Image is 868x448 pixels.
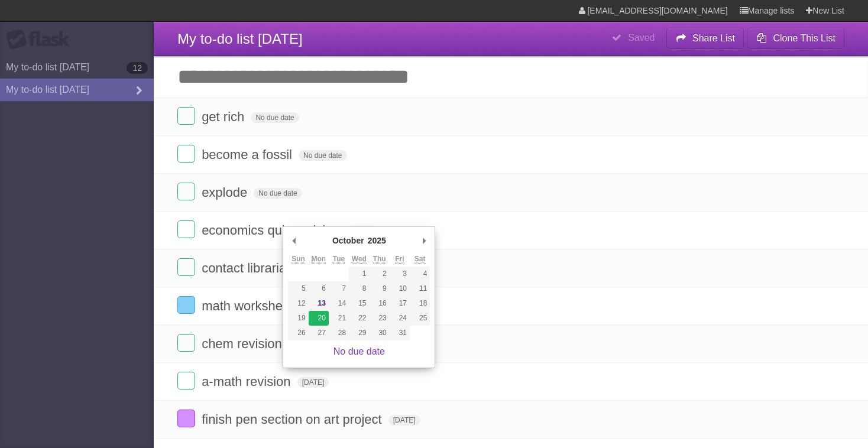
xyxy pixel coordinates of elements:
[369,281,389,296] button: 9
[202,412,385,427] span: finish pen section on art project
[349,326,369,340] button: 29
[177,31,303,47] span: My to-do list [DATE]
[177,296,195,314] label: Done
[6,29,77,50] div: Flask
[410,311,430,326] button: 25
[177,183,195,200] label: Done
[309,281,329,296] button: 6
[297,377,329,388] span: [DATE]
[177,220,195,238] label: Done
[299,150,346,161] span: No due date
[410,281,430,296] button: 11
[329,311,349,326] button: 21
[410,267,430,281] button: 4
[369,326,389,340] button: 30
[292,255,305,264] abbr: Sunday
[373,255,386,264] abbr: Thursday
[202,223,343,238] span: economics quiz revision
[288,232,300,249] button: Previous Month
[202,109,247,124] span: get rich
[177,107,195,125] label: Done
[390,326,410,340] button: 31
[288,311,308,326] button: 19
[349,296,369,311] button: 15
[329,326,349,340] button: 28
[177,334,195,352] label: Done
[177,145,195,163] label: Done
[202,374,293,389] span: a-math revision
[628,33,655,43] b: Saved
[309,311,329,326] button: 20
[369,296,389,311] button: 16
[251,112,299,123] span: No due date
[349,267,369,281] button: 1
[390,281,410,296] button: 10
[410,296,430,311] button: 18
[288,281,308,296] button: 5
[349,311,369,326] button: 22
[369,311,389,326] button: 23
[329,296,349,311] button: 14
[202,185,250,200] span: explode
[418,232,430,249] button: Next Month
[254,188,302,199] span: No due date
[390,267,410,281] button: 3
[331,232,366,249] div: October
[349,281,369,296] button: 8
[288,326,308,340] button: 26
[309,326,329,340] button: 27
[395,255,404,264] abbr: Friday
[390,296,410,311] button: 17
[333,255,345,264] abbr: Tuesday
[666,28,744,49] button: Share List
[202,336,285,351] span: chem revision
[414,255,426,264] abbr: Saturday
[366,232,388,249] div: 2025
[202,261,296,275] span: contact librarian
[692,33,735,43] b: Share List
[369,267,389,281] button: 2
[309,296,329,311] button: 13
[388,415,420,426] span: [DATE]
[747,28,844,49] button: Clone This List
[177,372,195,389] label: Done
[329,281,349,296] button: 7
[390,311,410,326] button: 24
[127,62,148,74] b: 12
[333,346,385,356] a: No due date
[177,258,195,276] label: Done
[202,298,296,313] span: math worksheet
[773,33,835,43] b: Clone This List
[177,410,195,427] label: Done
[352,255,367,264] abbr: Wednesday
[288,296,308,311] button: 12
[202,147,295,162] span: become a fossil
[311,255,326,264] abbr: Monday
